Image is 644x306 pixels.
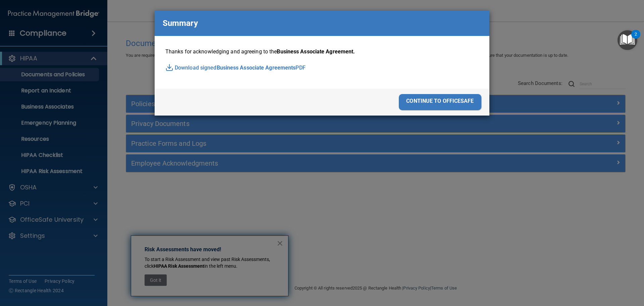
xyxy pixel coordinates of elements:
p: Download signed PDF [165,63,479,73]
p: Thanks for acknowledging and agreeing to the [165,47,479,57]
span: Business Associate Agreement. [277,48,355,55]
div: continue to officesafe [399,94,481,110]
p: Summary [163,16,198,31]
button: Open Resource Center, 2 new notifications [618,30,637,50]
div: 2 [635,34,637,43]
span: Business Associate Agreements [217,63,296,73]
